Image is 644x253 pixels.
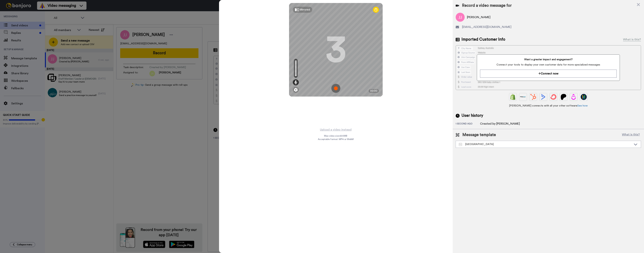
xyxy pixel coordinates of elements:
[331,84,340,93] img: ic_record_start.svg
[369,89,379,93] div: 00:00
[571,94,577,100] img: Drip
[540,94,546,100] img: ActiveCampaign
[456,122,480,126] div: 1 second ago
[462,132,496,138] span: Message template
[6,7,69,20] div: message notification from Amy, 4m ago. Hi Joseph, We hope you and your customers have been having...
[530,94,536,100] img: Hubspot
[480,70,617,78] button: Connect now
[459,142,632,146] div: [GEOGRAPHIC_DATA]
[294,88,298,92] img: ic_gear.svg
[480,63,617,67] span: Connect your tools to display your own customer data for more specialized messages
[459,143,462,146] img: Message-temps.svg
[480,121,520,126] div: Created by [PERSON_NAME]
[510,94,516,100] img: Shopify
[581,94,587,100] img: GoHighLevel
[326,36,346,64] div: 3
[319,127,353,132] button: Upload a video instead
[461,37,505,42] span: Imported Customer Info
[561,94,566,100] img: Patreon
[462,25,511,29] span: [EMAIL_ADDRESS][DOMAIN_NAME]
[623,37,641,42] div: What is this?
[520,94,526,100] img: Ontraport
[461,113,483,118] span: User history
[8,11,14,17] img: Profile image for Amy
[324,134,347,137] span: Max video size: 500 MB
[480,58,617,61] span: Want a greater impact and engagement?
[621,132,641,138] button: What is this?
[456,104,641,108] span: [PERSON_NAME] connects with all your other software
[16,10,57,77] span: Hi [PERSON_NAME], We hope you and your customers have been having a great time with [PERSON_NAME]...
[16,14,57,17] p: Message from Amy, sent 4m ago
[318,138,354,141] span: Acceptable format: MP4 or WebM
[577,104,588,107] a: See how
[550,94,556,100] img: ConvertKit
